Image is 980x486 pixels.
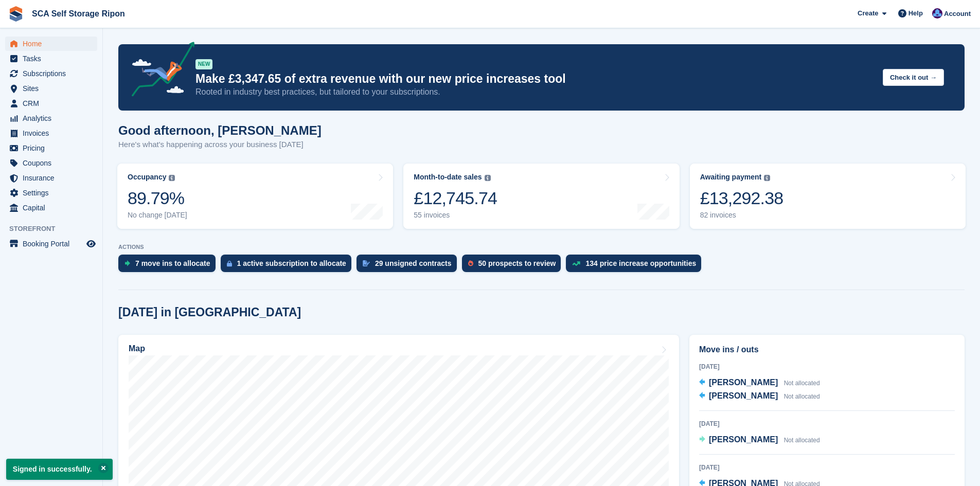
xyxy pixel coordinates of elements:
[128,211,187,220] div: No change [DATE]
[85,238,97,250] a: Preview store
[699,419,955,428] div: [DATE]
[462,255,566,277] a: 50 prospects to review
[363,260,370,266] img: contract_signature_icon-13c848040528278c33f63329250d36e43548de30e8caae1d1a13099fd9432cc5.svg
[585,259,696,267] div: 134 price increase opportunities
[883,69,944,86] button: Check it out →
[5,51,97,66] a: menu
[709,378,778,387] span: [PERSON_NAME]
[5,96,97,111] a: menu
[709,391,778,400] span: [PERSON_NAME]
[375,259,452,267] div: 29 unsigned contracts
[5,111,97,125] a: menu
[932,8,942,19] img: Sarah Race
[690,164,966,229] a: Awaiting payment £13,292.38 82 invoices
[23,111,84,125] span: Analytics
[566,255,706,277] a: 134 price increase opportunities
[5,156,97,170] a: menu
[195,59,212,69] div: NEW
[118,255,221,277] a: 7 move ins to allocate
[944,9,971,19] span: Account
[572,261,580,266] img: price_increase_opportunities-93ffe204e8149a01c8c9dc8f82e8f89637d9d84a8eef4429ea346261dce0b2c0.svg
[23,201,84,215] span: Capital
[23,96,84,111] span: CRM
[128,173,166,182] div: Occupancy
[699,390,820,403] a: [PERSON_NAME] Not allocated
[135,259,210,267] div: 7 move ins to allocate
[699,463,955,472] div: [DATE]
[5,171,97,185] a: menu
[23,237,84,251] span: Booking Portal
[118,139,322,151] p: Here's what's happening across your business [DATE]
[23,186,84,200] span: Settings
[23,66,84,81] span: Subscriptions
[699,434,820,447] a: [PERSON_NAME] Not allocated
[5,237,97,251] a: menu
[700,173,762,182] div: Awaiting payment
[23,141,84,155] span: Pricing
[237,259,346,267] div: 1 active subscription to allocate
[117,164,393,229] a: Occupancy 89.79% No change [DATE]
[5,66,97,81] a: menu
[709,435,778,444] span: [PERSON_NAME]
[485,175,491,181] img: icon-info-grey-7440780725fd019a000dd9b08b2336e03edf1995a4989e88bcd33f0948082b44.svg
[23,171,84,185] span: Insurance
[403,164,679,229] a: Month-to-date sales £12,745.74 55 invoices
[414,173,482,182] div: Month-to-date sales
[23,37,84,51] span: Home
[5,126,97,140] a: menu
[6,459,113,480] p: Signed in successfully.
[5,141,97,155] a: menu
[123,42,195,100] img: price-adjustments-announcement-icon-8257ccfd72463d97f412b2fc003d46551f7dbcb40ab6d574587a9cd5c0d94...
[468,260,473,266] img: prospect-51fa495bee0391a8d652442698ab0144808aea92771e9ea1ae160a38d050c398.svg
[784,380,820,387] span: Not allocated
[858,8,878,19] span: Create
[414,211,497,220] div: 55 invoices
[9,224,102,234] span: Storefront
[5,201,97,215] a: menu
[908,8,923,19] span: Help
[699,362,955,371] div: [DATE]
[118,244,965,250] p: ACTIONS
[128,188,187,209] div: 89.79%
[5,186,97,200] a: menu
[23,51,84,66] span: Tasks
[28,5,129,22] a: SCA Self Storage Ripon
[8,6,24,22] img: stora-icon-8386f47178a22dfd0bd8f6a31ec36ba5ce8667c1dd55bd0f319d3a0aa187defe.svg
[700,188,783,209] div: £13,292.38
[699,376,820,390] a: [PERSON_NAME] Not allocated
[118,305,301,319] h2: [DATE] in [GEOGRAPHIC_DATA]
[23,156,84,170] span: Coupons
[129,344,145,353] h2: Map
[414,188,497,209] div: £12,745.74
[169,175,175,181] img: icon-info-grey-7440780725fd019a000dd9b08b2336e03edf1995a4989e88bcd33f0948082b44.svg
[700,211,783,220] div: 82 invoices
[784,437,820,444] span: Not allocated
[118,123,322,137] h1: Good afternoon, [PERSON_NAME]
[227,260,232,267] img: active_subscription_to_allocate_icon-d502201f5373d7db506a760aba3b589e785aa758c864c3986d89f69b8ff3...
[195,86,875,98] p: Rooted in industry best practices, but tailored to your subscriptions.
[5,81,97,96] a: menu
[23,81,84,96] span: Sites
[764,175,770,181] img: icon-info-grey-7440780725fd019a000dd9b08b2336e03edf1995a4989e88bcd33f0948082b44.svg
[23,126,84,140] span: Invoices
[357,255,462,277] a: 29 unsigned contracts
[699,344,955,356] h2: Move ins / outs
[478,259,556,267] div: 50 prospects to review
[221,255,357,277] a: 1 active subscription to allocate
[124,260,130,266] img: move_ins_to_allocate_icon-fdf77a2bb77ea45bf5b3d319d69a93e2d87916cf1d5bf7949dd705db3b84f3ca.svg
[195,71,875,86] p: Make £3,347.65 of extra revenue with our new price increases tool
[784,393,820,400] span: Not allocated
[5,37,97,51] a: menu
